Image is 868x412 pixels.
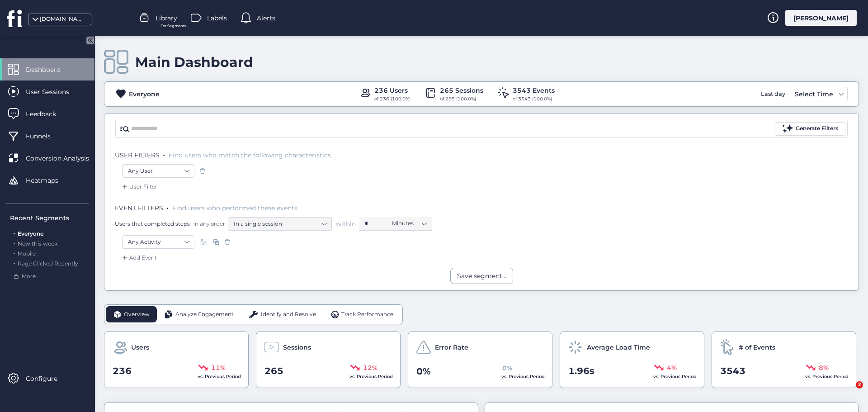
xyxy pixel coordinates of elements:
[587,342,650,352] span: Average Load Time
[363,363,377,373] span: 12%
[502,363,512,373] span: 0%
[336,219,356,228] span: within
[435,342,468,352] span: Error Rate
[14,248,15,257] span: .
[513,95,555,103] div: of 3543 (100.0%)
[120,182,157,191] div: User Filter
[264,364,283,378] span: 265
[14,258,15,267] span: .
[163,149,165,158] span: .
[416,365,431,379] span: 0%
[793,89,835,99] div: Select Time
[10,213,89,223] div: Recent Segments
[392,217,426,230] nz-select-item: Minutes
[856,381,863,388] span: 2
[192,220,225,227] span: in any order
[26,109,70,119] span: Feedback
[349,374,393,379] span: vs. Previous Period
[131,342,149,352] span: Users
[211,363,226,373] span: 11%
[739,342,775,352] span: # of Events
[805,374,849,379] span: vs. Previous Period
[837,381,859,403] iframe: Intercom live chat
[115,204,163,212] span: EVENT FILTERS
[374,95,410,103] div: of 236 (100.0%)
[819,363,829,373] span: 8%
[26,374,71,384] span: Configure
[207,13,227,23] span: Labels
[156,13,177,23] span: Library
[26,153,103,163] span: Conversion Analysis
[341,310,393,319] span: Track Performance
[26,175,72,185] span: Heatmaps
[115,151,160,159] span: USER FILTERS
[257,13,275,23] span: Alerts
[785,10,857,26] div: [PERSON_NAME]
[113,364,132,378] span: 236
[513,85,555,95] div: 3543 Events
[169,151,331,159] span: Find users who match the following characteristics
[40,15,85,24] div: [DOMAIN_NAME]
[18,250,36,257] span: Mobile
[440,85,483,95] div: 265 Sessions
[128,164,189,178] nz-select-item: Any User
[26,65,74,75] span: Dashboard
[26,131,64,141] span: Funnels
[796,124,838,133] div: Generate Filters
[14,238,15,247] span: .
[172,204,297,212] span: Find users who performed these events
[115,220,190,227] span: Users that completed steps
[653,374,697,379] span: vs. Previous Period
[160,23,186,29] span: For Segments
[720,364,745,378] span: 3543
[18,240,57,247] span: New this week
[120,253,157,262] div: Add Event
[457,271,506,281] div: Save segment...
[26,87,83,97] span: User Sessions
[234,217,326,231] nz-select-item: In a single session
[198,374,241,379] span: vs. Previous Period
[775,122,845,136] button: Generate Filters
[759,87,788,101] div: Last day
[283,342,311,352] span: Sessions
[501,374,545,379] span: vs. Previous Period
[374,85,410,95] div: 236 Users
[129,89,160,99] div: Everyone
[18,260,78,267] span: Rage Clicked Recently
[128,235,189,249] nz-select-item: Any Activity
[568,364,594,378] span: 1.96s
[175,310,234,319] span: Analyze Engagement
[124,310,150,319] span: Overview
[14,228,15,237] span: .
[261,310,316,319] span: Identify and Resolve
[667,363,677,373] span: 4%
[167,202,169,211] span: .
[18,230,43,237] span: Everyone
[22,272,41,281] span: More ...
[135,54,253,71] div: Main Dashboard
[440,95,483,103] div: of 265 (100.0%)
